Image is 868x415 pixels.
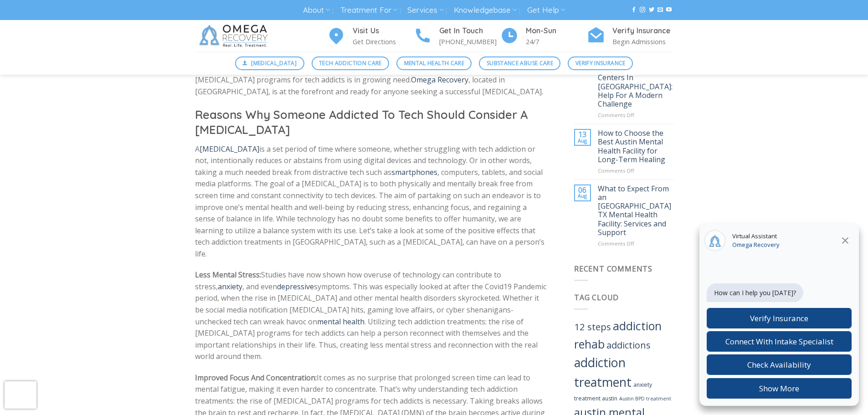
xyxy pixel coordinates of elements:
a: Verify Insurance [568,56,633,70]
span: Comments Off [598,112,634,118]
a: addiction rehab (29 items) [574,318,662,352]
a: Send us an email [657,7,663,13]
span: Studies have now shown how overuse of technology can contribute to stress, , and even symptoms. T... [195,270,546,361]
a: Follow on Twitter [649,7,654,13]
a: 12 steps (15 items) [574,320,611,333]
a: addiction treatment (40 items) [574,354,632,390]
a: anxiety [218,282,242,292]
h4: Visit Us [353,25,414,37]
span: Tag Cloud [574,292,619,302]
b: Less Mental Stress: [195,270,261,280]
span: Comments Off [598,167,634,174]
a: Get Help [527,2,565,19]
iframe: reCAPTCHA [5,381,36,409]
a: Video Gaming Addiction Treatment Centers In [GEOGRAPHIC_DATA]: Help For A Modern Challenge [598,56,673,108]
a: Mental Health Care [396,56,472,70]
a: Austin BPD treatment (3 items) [619,395,671,402]
p: 24/7 [526,36,587,47]
h2: Reasons Why Someone Addicted To Tech Should Consider A [MEDICAL_DATA] [195,107,547,138]
a: Tech Addiction Care [312,56,390,70]
a: Verify Insurance Begin Admissions [587,25,673,47]
a: addictions (14 items) [606,339,651,351]
h4: Verify Insurance [612,25,673,37]
a: What to Expect From an [GEOGRAPHIC_DATA] TX Mental Health Facility: Services and Support [598,184,673,237]
a: Knowledgebase [454,2,517,19]
a: [MEDICAL_DATA] [235,56,304,70]
a: How to Choose the Best Austin Mental Health Facility for Long-Term Healing [598,129,673,164]
a: mental health [317,317,365,327]
span: Tech Addiction Care [319,59,382,67]
a: Visit Us Get Directions [327,25,414,47]
a: Treatment For [340,2,397,19]
a: Substance Abuse Care [479,56,560,70]
a: depressive [277,282,314,292]
h4: Mon-Sun [526,25,587,37]
h4: Get In Touch [439,25,500,37]
span: [MEDICAL_DATA] [251,59,297,67]
a: About [303,2,330,19]
a: smartphones [391,167,437,177]
a: anxiety treatment austin (4 items) [574,381,652,402]
a: Follow on Facebook [631,7,637,13]
span: Substance Abuse Care [487,59,553,67]
b: Improved Focus And Concentration: [195,373,317,383]
span: Recent Comments [574,264,652,274]
a: Follow on YouTube [666,7,672,13]
span: Comments Off [598,240,634,247]
p: Begin Admissions [612,36,673,47]
a: Get In Touch [PHONE_NUMBER] [414,25,500,47]
p: [PHONE_NUMBER] [439,36,500,47]
span: Mental Health Care [404,59,464,67]
span: A is a set period of time where someone, whether struggling with tech addiction or not, intention... [195,144,544,259]
a: [MEDICAL_DATA] [200,144,259,154]
p: Get Directions [353,36,414,47]
span: Verify Insurance [575,59,626,67]
a: Follow on Instagram [640,7,645,13]
a: Services [407,2,443,19]
img: Omega Recovery [195,20,275,52]
a: Omega Recovery [411,75,468,85]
